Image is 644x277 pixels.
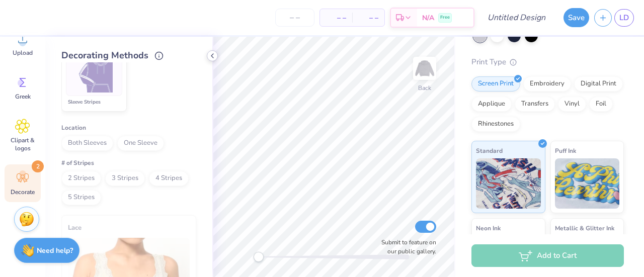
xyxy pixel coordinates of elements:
div: Rhinestones [471,117,520,132]
button: Save [563,8,589,27]
img: Standard [476,158,541,209]
span: One Sleeve [117,136,164,151]
input: – – [275,9,314,27]
span: Neon Ink [476,223,501,233]
span: Puff Ink [555,145,576,156]
span: 5 Stripes [61,190,101,205]
span: Clipart & logos [6,136,39,152]
div: Decorating Methods [61,49,196,62]
div: Foil [589,97,613,112]
span: Metallic & Glitter Ink [555,223,614,233]
span: – – [326,13,346,23]
img: Sleeve Stripes [75,55,113,93]
div: Applique [471,97,512,112]
span: Standard [476,145,503,156]
strong: Need help? [37,246,73,255]
div: Sleeve Stripes [66,98,122,106]
span: N/A [422,13,434,23]
span: Location [61,124,86,132]
img: Puff Ink [555,158,620,209]
span: Free [440,14,450,21]
span: 2 [32,160,44,172]
div: Accessibility label [254,252,264,262]
span: Decorate [11,188,35,196]
span: 2 Stripes [61,171,101,186]
a: LD [614,9,634,27]
span: Upload [13,49,33,57]
div: Digital Print [574,76,623,91]
span: LD [619,12,629,24]
span: Both Sleeves [61,136,113,151]
input: Untitled Design [479,8,553,28]
div: Screen Print [471,76,520,91]
span: 3 Stripes [105,171,145,186]
img: Back [415,58,435,78]
span: # of Stripes [61,159,94,167]
span: 4 Stripes [149,171,189,186]
div: Vinyl [558,97,586,112]
div: Embroidery [523,76,571,91]
span: Greek [15,93,31,101]
div: Transfers [515,97,555,112]
div: Back [418,83,431,93]
span: – – [358,13,378,23]
div: Print Type [471,56,624,68]
label: Submit to feature on our public gallery. [376,238,436,256]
